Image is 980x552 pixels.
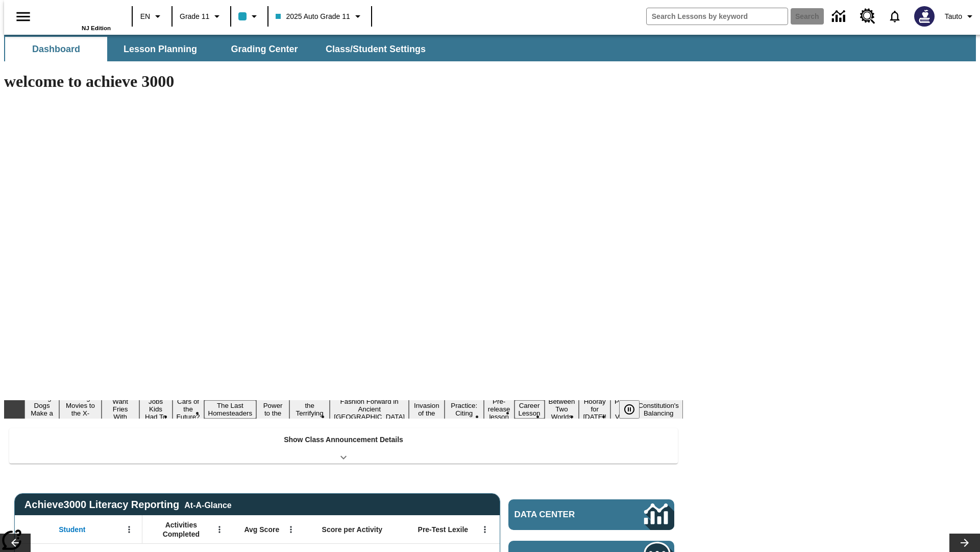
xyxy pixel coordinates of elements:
button: Profile/Settings [941,7,980,26]
button: Open Menu [212,522,227,537]
span: Pre-Test Lexile [418,525,469,534]
button: Slide 13 Career Lesson [514,400,545,419]
button: Open side menu [8,2,38,32]
button: Grading Center [213,37,315,61]
button: Slide 4 Dirty Jobs Kids Had To Do [139,388,173,430]
button: Slide 16 Point of View [610,396,634,422]
div: Pause [619,400,650,419]
button: Open Menu [121,522,137,537]
button: Slide 2 Taking Movies to the X-Dimension [59,393,102,426]
span: Avg Score [244,525,279,534]
a: Home [44,5,111,25]
span: EN [140,11,150,22]
span: Score per Activity [322,525,383,534]
button: Class/Student Settings [317,37,434,61]
button: Slide 7 Solar Power to the People [256,393,289,426]
div: Home [44,4,111,31]
div: SubNavbar [4,35,976,61]
button: Select a new avatar [908,3,941,30]
button: Dashboard [5,37,107,61]
button: Open Menu [477,522,493,537]
span: Achieve3000 Literacy Reporting [24,499,232,511]
button: Slide 9 Fashion Forward in Ancient Rome [330,396,409,422]
span: 2025 Auto Grade 11 [276,11,350,22]
button: Lesson Planning [109,37,211,61]
h1: welcome to achieve 3000 [4,72,683,91]
input: search field [647,8,788,25]
a: Resource Center, Will open in new tab [854,3,881,30]
button: Slide 10 The Invasion of the Free CD [409,393,445,426]
button: Slide 6 The Last Homesteaders [204,400,257,419]
button: Slide 1 Diving Dogs Make a Splash [24,393,59,426]
div: At-A-Glance [184,499,231,510]
button: Slide 12 Pre-release lesson [484,396,514,422]
span: Data Center [514,510,610,520]
button: Open Menu [283,522,299,537]
button: Pause [619,400,640,419]
button: Class: 2025 Auto Grade 11, Select your class [272,7,367,26]
button: Language: EN, Select a language [136,7,168,26]
span: Grade 11 [180,11,209,22]
a: Notifications [881,3,908,30]
button: Slide 14 Between Two Worlds [545,396,579,422]
button: Class color is light blue. Change class color [234,7,264,26]
button: Slide 17 The Constitution's Balancing Act [634,393,683,426]
span: Student [59,525,85,534]
button: Slide 8 Attack of the Terrifying Tomatoes [289,393,330,426]
a: Data Center [826,3,854,31]
p: Show Class Announcement Details [284,434,403,445]
span: Activities Completed [148,520,215,539]
button: Lesson carousel, Next [949,534,980,552]
div: Show Class Announcement Details [9,428,678,464]
button: Slide 15 Hooray for Constitution Day! [579,396,610,422]
button: Slide 11 Mixed Practice: Citing Evidence [445,393,484,426]
span: NJ Edition [82,25,111,31]
button: Grade: Grade 11, Select a grade [176,7,227,26]
button: Slide 5 Cars of the Future? [173,396,204,422]
div: SubNavbar [4,37,435,61]
button: Slide 3 Do You Want Fries With That? [102,388,139,430]
img: Avatar [914,6,935,27]
a: Data Center [508,499,674,530]
span: Tauto [945,11,962,22]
